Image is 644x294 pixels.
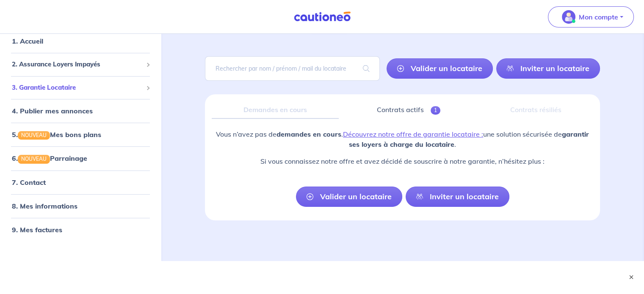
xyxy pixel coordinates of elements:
span: search [353,57,380,80]
span: 3. Garantie Locataire [12,82,143,92]
button: × [627,273,636,281]
strong: demandes en cours [276,130,341,138]
p: Vous n’avez pas de . une solution sécurisée de . [212,129,593,149]
a: 4. Publier mes annonces [12,107,93,115]
a: Inviter un locataire [406,187,509,207]
p: Mon compte [579,12,618,22]
img: Cautioneo [290,11,354,22]
div: 4. Publier mes annonces [3,102,158,119]
a: 7. Contact [12,178,46,186]
a: Valider un locataire [387,58,493,79]
div: 2. Assurance Loyers Impayés [3,56,158,73]
div: 8. Mes informations [3,197,158,214]
input: Rechercher par nom / prénom / mail du locataire [205,56,380,81]
a: Valider un locataire [296,187,402,207]
div: 1. Accueil [3,33,158,49]
a: 8. Mes informations [12,201,77,210]
div: 5.NOUVEAUMes bons plans [3,126,158,143]
a: 1. Accueil [12,37,43,45]
div: 3. Garantie Locataire [3,79,158,96]
p: Si vous connaissez notre offre et avez décidé de souscrire à notre garantie, n’hésitez plus : [212,156,593,166]
div: 7. Contact [3,173,158,190]
span: 1 [431,106,440,115]
button: illu_account_valid_menu.svgMon compte [548,6,634,27]
a: 5.NOUVEAUMes bons plans [12,130,101,139]
a: 6.NOUVEAUParrainage [12,154,87,162]
span: 2. Assurance Loyers Impayés [12,60,143,69]
a: Inviter un locataire [496,58,600,79]
div: 6.NOUVEAUParrainage [3,150,158,167]
a: Découvrez notre offre de garantie locataire : [343,130,483,138]
a: 9. Mes factures [12,225,62,234]
img: illu_account_valid_menu.svg [562,10,575,24]
div: 9. Mes factures [3,221,158,238]
a: Contrats actifs1 [345,101,472,119]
